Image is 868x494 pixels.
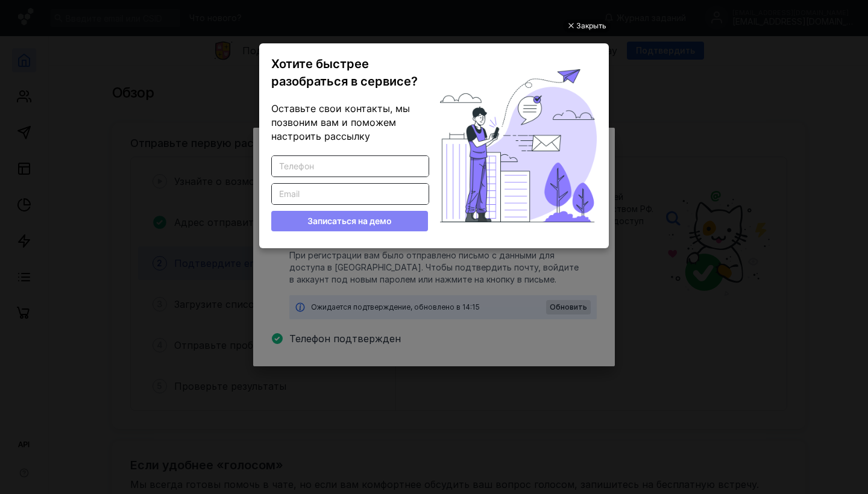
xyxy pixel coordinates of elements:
div: Закрыть [576,19,606,33]
button: Записаться на демо [271,211,428,231]
input: Email [272,184,429,204]
span: Оставьте свои контакты, мы позвоним вам и поможем настроить рассылку [271,102,410,142]
span: Хотите быстрее разобраться в сервисе? [271,57,418,89]
input: Телефон [272,156,429,177]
